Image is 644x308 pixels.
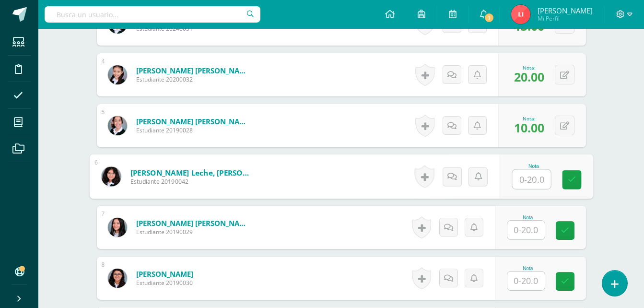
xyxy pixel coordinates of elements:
span: Mi Perfil [538,14,593,23]
img: ffbb54f818923fa553d436650ece6a48.png [108,116,127,135]
a: [PERSON_NAME] [PERSON_NAME] [136,66,251,75]
input: 0-20.0 [507,272,545,290]
div: Nota [512,164,555,169]
img: c0b072ba5098cf115c22b00099b3ae65.png [108,269,127,288]
span: Estudiante 20190028 [136,126,251,134]
span: Estudiante 20190029 [136,228,251,236]
img: 3b9291d5a4f4d40e09bf4534a694007f.png [101,166,121,186]
div: Nota: [514,64,544,71]
input: 0-20.0 [512,170,550,189]
div: Nota [507,266,549,271]
span: 10.00 [514,119,544,136]
span: 1 [484,12,494,23]
div: Nota [507,215,549,220]
a: [PERSON_NAME] [PERSON_NAME] [136,117,251,126]
input: Busca un usuario... [45,6,260,23]
img: 0092d6a4351c16f0faa93fc93110352b.png [108,218,127,237]
img: 01dd2756ea9e2b981645035e79ba90e3.png [511,5,530,24]
a: [PERSON_NAME] [136,269,193,279]
img: a9747100f9153a4f41dd6bd399d596b6.png [108,65,127,84]
input: 0-20.0 [507,221,545,239]
a: [PERSON_NAME] Leche, [PERSON_NAME] [130,167,248,178]
a: [PERSON_NAME] [PERSON_NAME] [136,218,251,228]
span: [PERSON_NAME] [538,6,593,15]
span: Estudiante 20200032 [136,75,251,83]
div: Nota: [514,115,544,122]
span: Estudiante 20190030 [136,279,193,287]
span: Estudiante 20190042 [130,178,248,186]
span: 20.00 [514,69,544,85]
